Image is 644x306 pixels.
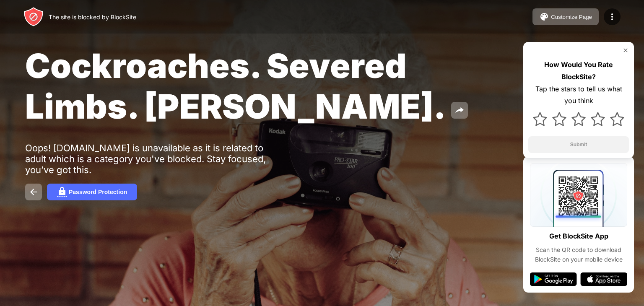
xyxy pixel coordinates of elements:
[607,12,617,22] img: menu-icon.svg
[69,189,127,195] div: Password Protection
[591,112,605,126] img: star.svg
[47,184,137,200] button: Password Protection
[580,272,627,286] img: app-store.svg
[454,105,465,115] img: share.svg
[552,112,566,126] img: star.svg
[528,136,629,153] button: Submit
[25,45,446,127] span: Cockroaches. Severed Limbs. [PERSON_NAME].
[57,187,67,197] img: password.svg
[49,13,136,21] div: The site is blocked by BlockSite
[530,272,577,286] img: google-play.svg
[528,83,629,107] div: Tap the stars to tell us what you think
[530,245,627,264] div: Scan the QR code to download BlockSite on your mobile device
[25,143,284,175] div: Oops! [DOMAIN_NAME] is unavailable as it is related to adult which is a category you've blocked. ...
[539,12,549,22] img: pallet.svg
[610,112,624,126] img: star.svg
[532,8,599,25] button: Customize Page
[622,47,629,54] img: rate-us-close.svg
[29,187,39,197] img: back.svg
[533,112,547,126] img: star.svg
[23,7,44,27] img: header-logo.svg
[571,112,586,126] img: star.svg
[551,14,592,20] div: Customize Page
[528,59,629,83] div: How Would You Rate BlockSite?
